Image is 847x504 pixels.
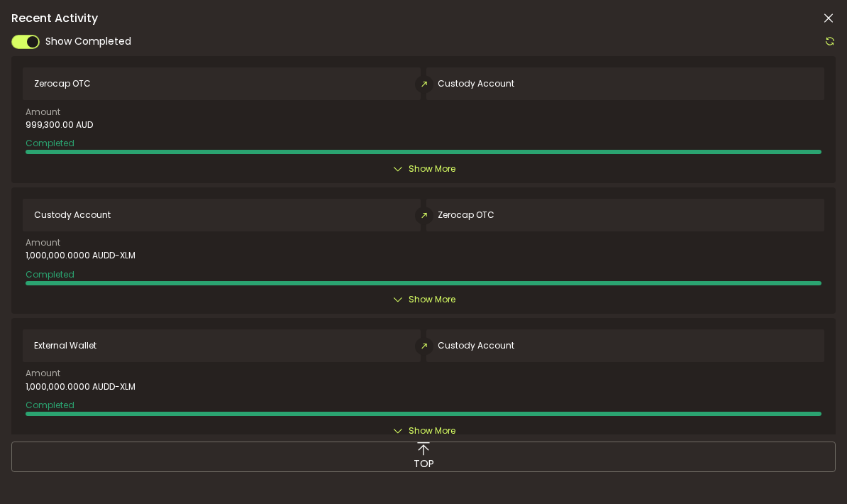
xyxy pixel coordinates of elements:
span: Completed [26,399,74,411]
span: TOP [414,456,434,471]
span: 1,000,000.0000 AUDD-XLM [26,251,135,261]
span: Completed [26,268,74,280]
span: Recent Activity [11,13,98,24]
span: 999,300.00 AUD [26,120,93,130]
span: Zerocap OTC [34,79,91,89]
span: Show More [409,424,455,438]
span: Show More [409,292,455,307]
iframe: Chat Widget [776,436,847,504]
span: Custody Account [34,210,111,220]
span: Custody Account [438,341,514,351]
span: Custody Account [438,79,514,89]
span: 1,000,000.0000 AUDD-XLM [26,382,135,392]
span: Zerocap OTC [438,210,494,220]
span: Amount [26,369,60,378]
span: Amount [26,239,60,247]
span: External Wallet [34,341,96,351]
span: Amount [26,108,60,116]
span: Show Completed [45,34,131,49]
span: Show More [409,162,455,176]
span: Completed [26,137,74,149]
